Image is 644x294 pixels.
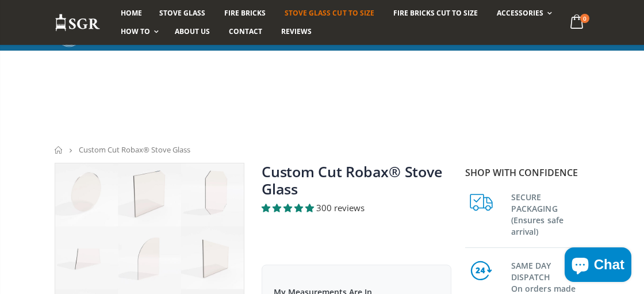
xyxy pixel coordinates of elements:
[497,8,543,18] span: Accessories
[166,22,218,41] a: About us
[561,247,635,285] inbox-online-store-chat: Shopify online store chat
[121,8,142,18] span: Home
[220,22,271,41] a: Contact
[580,14,589,23] span: 0
[385,4,486,22] a: Fire Bricks Cut To Size
[276,4,382,22] a: Stove Glass Cut To Size
[79,144,190,155] span: Custom Cut Robax® Stove Glass
[55,146,63,154] a: Home
[112,22,164,41] a: How To
[511,189,589,238] h3: SECURE PACKAGING (Ensures safe arrival)
[488,4,558,22] a: Accessories
[216,4,274,22] a: Fire Bricks
[224,8,266,18] span: Fire Bricks
[465,166,589,180] p: Shop with confidence
[151,4,214,22] a: Stove Glass
[55,13,101,32] img: Stove Glass Replacement
[393,8,478,18] span: Fire Bricks Cut To Size
[273,22,320,41] a: Reviews
[262,202,316,213] span: 4.94 stars
[121,26,150,36] span: How To
[281,26,312,36] span: Reviews
[285,8,374,18] span: Stove Glass Cut To Size
[159,8,205,18] span: Stove Glass
[566,12,589,34] a: 0
[112,4,151,22] a: Home
[229,26,262,36] span: Contact
[262,162,442,198] a: Custom Cut Robax® Stove Glass
[316,202,365,213] span: 300 reviews
[175,26,210,36] span: About us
